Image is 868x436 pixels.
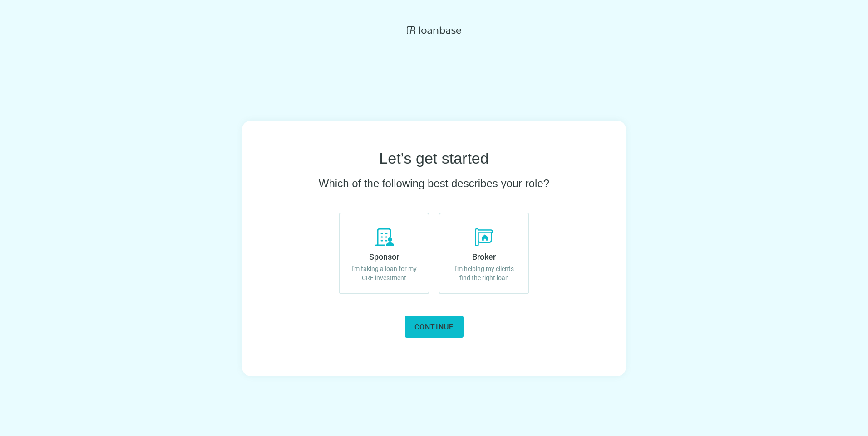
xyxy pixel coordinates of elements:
h1: Let’s get started [379,150,488,167]
h2: Which of the following best describes your role? [319,176,549,191]
span: Sponsor [369,252,399,262]
span: Broker [472,252,496,262]
p: I'm helping my clients find the right loan [449,264,519,282]
span: Continue [414,323,454,331]
p: I'm taking a loan for my CRE investment [349,264,419,282]
button: Continue [405,316,464,338]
